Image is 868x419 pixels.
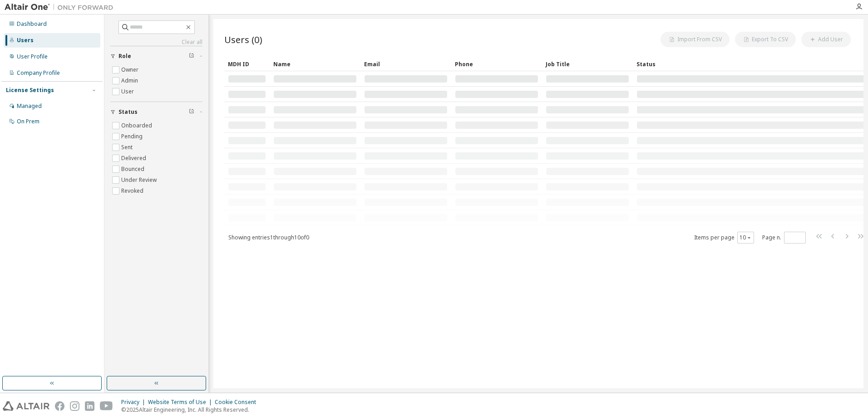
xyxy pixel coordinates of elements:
[735,32,796,47] button: Export To CSV
[85,401,94,411] img: linkedin.svg
[17,118,39,125] div: On Prem
[17,53,48,60] div: User Profile
[228,234,309,241] span: Showing entries 1 through 10 of 0
[121,406,261,414] p: © 2025 Altair Engineering, Inc. All Rights Reserved.
[100,401,113,411] img: youtube.svg
[273,57,357,71] div: Name
[762,232,806,244] span: Page n.
[121,399,148,406] div: Privacy
[636,57,866,71] div: Status
[121,131,144,142] label: Pending
[121,75,140,86] label: Admin
[189,108,194,116] span: Clear filter
[121,164,146,175] label: Bounced
[110,46,202,66] button: Role
[121,120,154,131] label: Onboarded
[121,175,158,185] label: Under Review
[740,234,752,241] button: 10
[455,57,538,71] div: Phone
[546,57,629,71] div: Job Title
[6,87,54,94] div: License Settings
[110,39,202,46] a: Clear all
[118,108,138,116] span: Status
[364,57,448,71] div: Email
[17,37,34,44] div: Users
[228,57,266,71] div: MDH ID
[70,401,79,411] img: instagram.svg
[17,69,60,77] div: Company Profile
[224,33,262,46] span: Users (0)
[121,142,134,153] label: Sent
[215,399,261,406] div: Cookie Consent
[121,86,136,97] label: User
[118,53,131,60] span: Role
[5,3,118,12] img: Altair One
[17,20,47,28] div: Dashboard
[661,32,730,47] button: Import From CSV
[17,102,42,110] div: Managed
[121,185,145,196] label: Revoked
[121,153,148,164] label: Delivered
[189,53,194,60] span: Clear filter
[694,232,754,244] span: Items per page
[801,32,851,47] button: Add User
[55,401,64,411] img: facebook.svg
[3,401,49,411] img: altair_logo.svg
[110,102,202,122] button: Status
[121,64,140,75] label: Owner
[148,399,215,406] div: Website Terms of Use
